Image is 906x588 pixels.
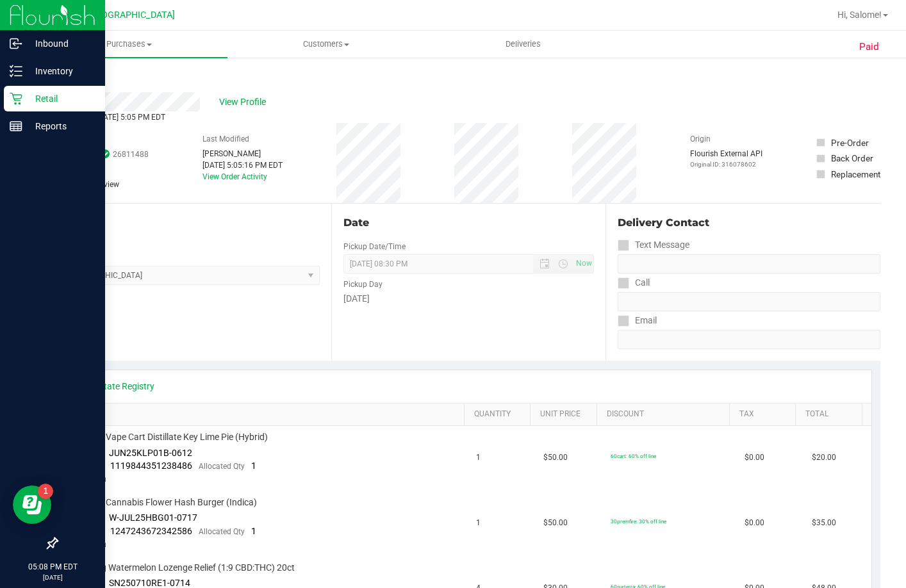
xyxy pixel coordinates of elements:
label: Pickup Day [343,279,383,290]
span: $50.00 [543,452,568,464]
div: [PERSON_NAME] [202,148,283,159]
div: [DATE] [343,292,595,306]
span: SN250710RE1-0714 [109,578,190,588]
p: Inbound [22,36,99,51]
a: SKU [76,409,459,420]
span: In Sync [101,148,110,160]
span: Paid [859,40,879,54]
span: 1247243672342586 [110,526,192,536]
a: View State Registry [78,380,154,393]
span: View Profile [219,95,270,109]
span: Allocated Qty [199,527,245,536]
a: Discount [607,409,724,420]
a: Customers [227,31,424,58]
p: [DATE] [6,573,99,582]
span: Completed [DATE] 5:05 PM EDT [56,113,165,122]
span: W-JUL25HBG01-0717 [109,512,197,523]
a: Quantity [474,409,525,420]
span: [GEOGRAPHIC_DATA] [87,10,175,20]
span: Hi, Salome! [837,10,882,20]
a: Unit Price [540,409,591,420]
span: Allocated Qty [199,462,245,471]
span: $0.00 [745,517,764,529]
span: Purchases [31,38,227,50]
div: Replacement [831,168,880,181]
span: FT 0.5g Vape Cart Distillate Key Lime Pie (Hybrid) [74,431,268,443]
a: Tax [739,409,791,420]
label: Call [618,274,650,292]
iframe: Resource center [13,486,51,524]
span: SW 5mg Watermelon Lozenge Relief (1:9 CBD:THC) 20ct [74,562,295,574]
div: [DATE] 5:05:16 PM EDT [202,159,283,171]
div: Back Order [831,152,873,165]
a: View Order Activity [202,172,267,181]
p: Reports [22,118,99,134]
inline-svg: Inventory [10,65,22,78]
iframe: Resource center unread badge [38,484,53,499]
span: 1 [251,461,256,471]
a: Purchases [31,31,227,58]
span: 60cart: 60% off line [611,453,656,459]
a: Deliveries [425,31,622,58]
div: Location [56,215,320,231]
span: 1 [476,452,481,464]
label: Text Message [618,236,689,254]
span: 1119844351238486 [110,461,192,471]
div: Pre-Order [831,136,869,149]
p: Inventory [22,63,99,79]
span: $20.00 [812,452,836,464]
div: Delivery Contact [618,215,880,231]
p: Retail [22,91,99,106]
a: Total [805,409,857,420]
span: FT 3.5g Cannabis Flower Hash Burger (Indica) [74,496,257,509]
p: 05:08 PM EDT [6,561,99,573]
input: Format: (999) 999-9999 [618,254,880,274]
span: 30premfire: 30% off line [611,518,666,525]
span: 1 [476,517,481,529]
label: Origin [690,133,711,145]
span: Deliveries [488,38,558,50]
span: JUN25KLP01B-0612 [109,448,192,458]
span: Customers [228,38,424,50]
span: $35.00 [812,517,836,529]
div: Flourish External API [690,148,762,169]
p: Original ID: 316078602 [690,159,762,169]
inline-svg: Inbound [10,37,22,50]
span: 1 [251,526,256,536]
inline-svg: Retail [10,92,22,105]
inline-svg: Reports [10,120,22,133]
div: Date [343,215,595,231]
label: Last Modified [202,133,249,145]
span: 26811488 [113,149,149,160]
label: Pickup Date/Time [343,241,406,252]
span: $50.00 [543,517,568,529]
span: $0.00 [745,452,764,464]
label: Email [618,311,657,330]
input: Format: (999) 999-9999 [618,292,880,311]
